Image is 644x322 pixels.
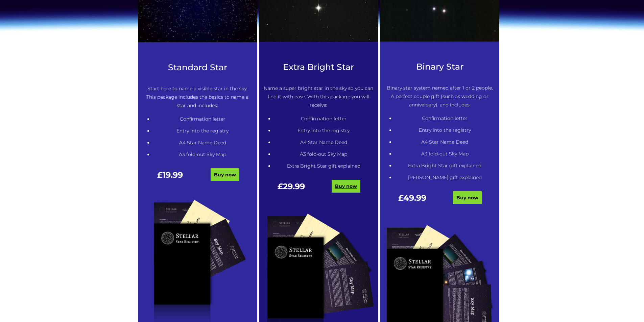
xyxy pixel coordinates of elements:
li: Confirmation letter [274,115,374,123]
li: A4 Star Name Deed [395,138,495,146]
a: Buy now [211,168,239,181]
h3: Binary Star [385,62,495,72]
span: 19.99 [163,170,183,180]
li: A3 fold-out Sky Map [274,150,374,158]
div: £ [385,194,440,209]
li: Extra Bright Star gift explained [395,162,495,170]
li: A4 Star Name Deed [274,138,374,147]
div: £ [143,171,198,186]
li: [PERSON_NAME] gift explained [395,173,495,182]
a: Buy now [332,180,360,193]
li: A3 fold-out Sky Map [395,150,495,158]
p: Start here to name a visible star in the sky. This package includes the basics to name a star and... [143,84,253,110]
li: Extra Bright Star gift explained [274,162,374,170]
a: Buy now [453,191,482,204]
li: Confirmation letter [153,115,253,123]
span: 29.99 [283,181,305,191]
li: Entry into the registry [153,127,253,135]
li: A4 Star Name Deed [153,139,253,147]
div: £ [264,182,319,197]
h3: Extra Bright Star [264,62,374,72]
p: Name a super bright star in the sky so you can find it with ease. With this package you will rece... [264,84,374,109]
li: Confirmation letter [395,114,495,123]
span: 49.99 [403,193,426,203]
p: Binary star system named after 1 or 2 people. A perfect couple gift (such as wedding or anniversa... [385,84,495,109]
li: A3 fold-out Sky Map [153,150,253,159]
li: Entry into the registry [395,126,495,134]
h3: Standard Star [143,63,253,72]
li: Entry into the registry [274,126,374,135]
